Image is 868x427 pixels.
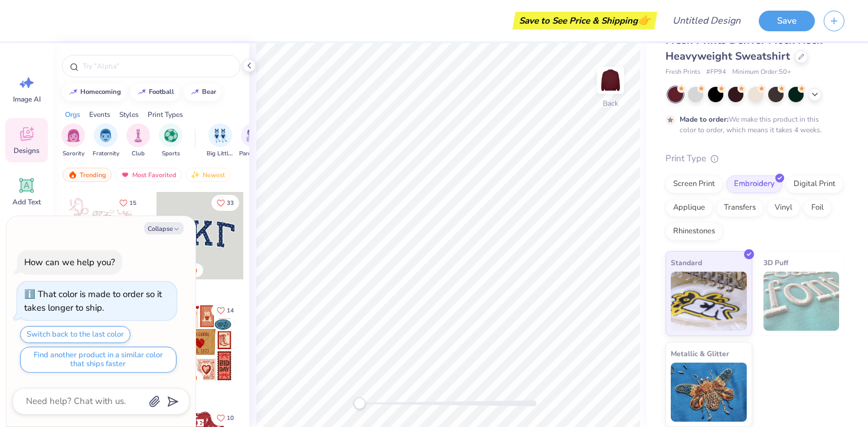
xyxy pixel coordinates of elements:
[24,288,162,314] div: That color is made to order so it takes longer to ship.
[804,199,831,217] div: Foil
[13,94,41,104] span: Image AI
[119,109,139,120] div: Styles
[665,199,713,217] div: Applique
[126,123,150,158] div: filter for Club
[706,67,726,77] span: # FP94
[239,123,266,158] div: filter for Parent's Weekend
[767,199,800,217] div: Vinyl
[149,89,174,95] div: football
[115,168,182,182] div: Most Favorited
[162,149,180,158] span: Sports
[63,168,112,182] div: Trending
[164,129,178,142] img: Sports Image
[61,123,85,158] button: filter button
[763,256,788,269] span: 3D Puff
[211,195,239,211] button: Like
[114,195,142,211] button: Like
[184,83,221,101] button: bear
[93,123,119,158] div: filter for Fraternity
[20,347,177,373] button: Find another product in a similar color that ships faster
[759,11,815,31] button: Save
[159,123,182,158] button: filter button
[665,67,700,77] span: Fresh Prints
[130,83,180,101] button: football
[671,347,729,360] span: Metallic & Glitter
[190,89,200,96] img: trend_line.gif
[12,197,41,207] span: Add Text
[191,171,200,179] img: newest.gif
[68,171,77,179] img: trending.gif
[763,272,840,331] img: 3D Puff
[665,175,723,193] div: Screen Print
[68,89,78,96] img: trend_line.gif
[680,115,729,124] strong: Made to order:
[132,129,145,142] img: Club Image
[81,60,233,72] input: Try "Alpha"
[63,149,84,158] span: Sorority
[207,149,234,158] span: Big Little Reveal
[663,9,750,32] input: Untitled Design
[144,222,184,234] button: Collapse
[665,223,723,240] div: Rhinestones
[246,129,260,142] img: Parent's Weekend Image
[126,123,150,158] button: filter button
[726,175,782,193] div: Embroidery
[67,129,80,142] img: Sorority Image
[132,149,145,158] span: Club
[14,146,40,155] span: Designs
[354,397,366,409] div: Accessibility label
[61,123,85,158] div: filter for Sorority
[62,83,126,101] button: homecoming
[148,109,183,120] div: Print Types
[786,175,843,193] div: Digital Print
[211,410,239,426] button: Like
[227,415,234,421] span: 10
[227,308,234,314] span: 14
[638,13,651,27] span: 👉
[65,109,80,120] div: Orgs
[93,149,119,158] span: Fraternity
[599,69,622,92] img: Back
[211,302,239,318] button: Like
[24,256,115,268] div: How can we help you?
[671,272,747,331] img: Standard
[185,168,230,182] div: Newest
[99,129,112,142] img: Fraternity Image
[137,89,146,96] img: trend_line.gif
[80,89,121,95] div: homecoming
[207,123,234,158] div: filter for Big Little Reveal
[159,123,182,158] div: filter for Sports
[603,98,618,109] div: Back
[239,123,266,158] button: filter button
[89,109,110,120] div: Events
[671,363,747,422] img: Metallic & Glitter
[202,89,216,95] div: bear
[665,152,844,165] div: Print Type
[732,67,791,77] span: Minimum Order: 50 +
[20,326,130,343] button: Switch back to the last color
[671,256,702,269] span: Standard
[716,199,763,217] div: Transfers
[515,12,654,30] div: Save to See Price & Shipping
[680,114,825,135] div: We make this product in this color to order, which means it takes 4 weeks.
[227,200,234,206] span: 33
[129,200,136,206] span: 15
[207,123,234,158] button: filter button
[93,123,119,158] button: filter button
[120,171,130,179] img: most_fav.gif
[239,149,266,158] span: Parent's Weekend
[214,129,227,142] img: Big Little Reveal Image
